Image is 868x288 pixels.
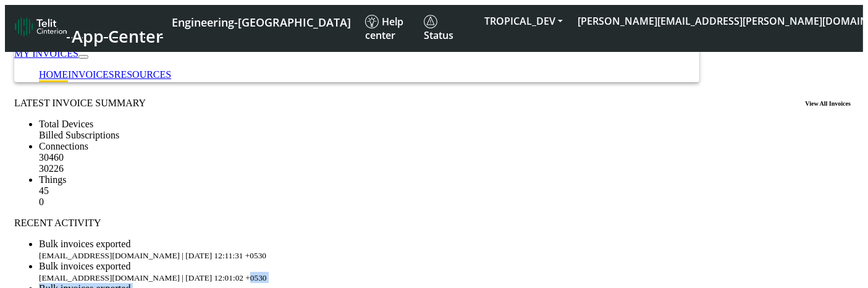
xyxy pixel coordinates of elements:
div: RECENT ACTIVITY [14,218,854,229]
a: Your current platform instance [171,10,350,33]
div: 30460 [39,152,854,163]
span: View All Invoices [805,98,854,109]
a: Status [419,10,477,47]
div: Billed Subscriptions [39,130,854,141]
div: 30226 [39,163,854,174]
small: [EMAIL_ADDRESS][DOMAIN_NAME] | [DATE] 12:11:31 +0530 [39,251,266,260]
a: INVOICES [68,69,114,80]
div: Connections [39,141,854,152]
div: Total Devices [39,119,854,130]
li: Bulk invoices exported [39,261,854,283]
a: MY INVOICES [14,48,78,59]
img: status.svg [424,15,437,28]
a: HOME [39,69,68,80]
a: Help center [360,10,419,47]
span: Help center [365,15,403,42]
img: logo-telit-cinterion-gw-new.png [15,17,67,36]
img: knowledge.svg [365,15,379,28]
li: Bulk invoices exported [39,239,854,261]
a: RESOURCES [114,69,171,80]
div: 45 [39,185,854,197]
span: LATEST INVOICE SUMMARY [14,98,146,109]
span: Engineering-[GEOGRAPHIC_DATA] [172,15,351,30]
div: Things [39,174,854,185]
a: App Center [15,14,161,43]
div: 0 [39,197,854,208]
button: Toggle navigation [78,55,88,59]
button: TROPICAL_DEV [477,10,570,32]
span: Status [424,15,453,42]
small: [EMAIL_ADDRESS][DOMAIN_NAME] | [DATE] 12:01:02 +0530 [39,273,267,282]
span: App Center [72,25,163,48]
